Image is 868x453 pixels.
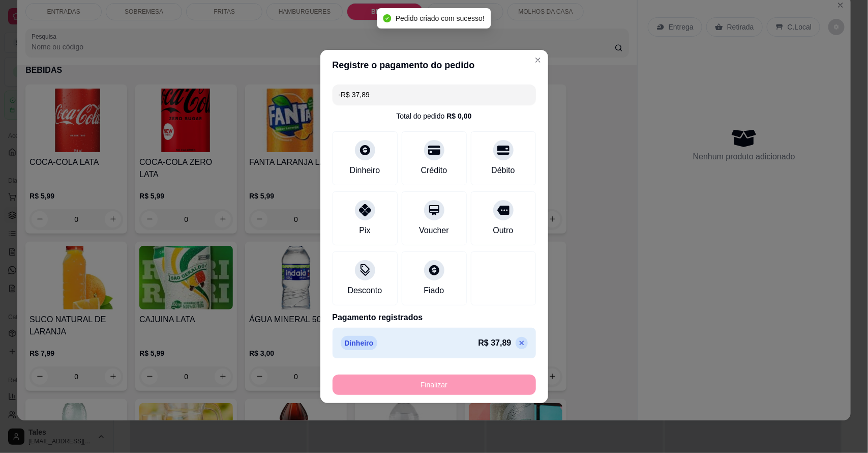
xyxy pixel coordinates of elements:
[348,285,382,297] div: Desconto
[359,224,370,237] div: Pix
[530,52,546,68] button: Close
[350,164,380,177] div: Dinheiro
[446,111,471,121] div: R$ 0,00
[493,224,513,237] div: Outro
[396,14,485,22] span: Pedido criado com sucesso!
[421,164,447,177] div: Crédito
[383,14,392,22] span: check-circle
[341,336,378,350] p: Dinheiro
[491,164,515,177] div: Débito
[424,285,444,297] div: Fiado
[478,337,512,349] p: R$ 37,89
[320,50,548,80] header: Registre o pagamento do pedido
[419,224,449,237] div: Voucher
[339,84,530,105] input: Ex.: hambúrguer de cordeiro
[333,312,536,324] p: Pagamento registrados
[396,111,471,121] div: Total do pedido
